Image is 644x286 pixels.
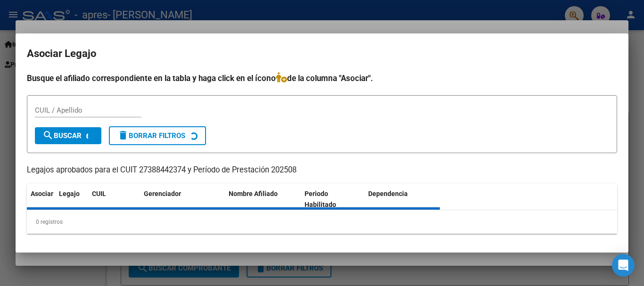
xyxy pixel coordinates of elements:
span: Borrar Filtros [117,131,185,140]
div: 0 registros [27,210,617,234]
h4: Busque el afiliado correspondiente en la tabla y haga click en el ícono de la columna "Asociar". [27,72,617,84]
datatable-header-cell: Periodo Habilitado [301,184,364,215]
h2: Asociar Legajo [27,45,617,63]
datatable-header-cell: Nombre Afiliado [225,184,301,215]
datatable-header-cell: Legajo [55,184,88,215]
datatable-header-cell: Dependencia [364,184,440,215]
span: CUIL [92,190,106,197]
button: Borrar Filtros [109,126,206,145]
span: Buscar [42,131,82,140]
span: Legajo [59,190,80,197]
datatable-header-cell: CUIL [88,184,140,215]
mat-icon: search [42,130,54,141]
span: Gerenciador [144,190,181,197]
span: Dependencia [368,190,408,197]
span: Nombre Afiliado [229,190,278,197]
p: Legajos aprobados para el CUIT 27388442374 y Período de Prestación 202508 [27,164,617,176]
span: Asociar [31,190,53,197]
button: Buscar [35,127,101,144]
datatable-header-cell: Gerenciador [140,184,225,215]
div: Open Intercom Messenger [612,254,635,277]
datatable-header-cell: Asociar [27,184,55,215]
span: Periodo Habilitado [305,190,336,208]
mat-icon: delete [117,130,129,141]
